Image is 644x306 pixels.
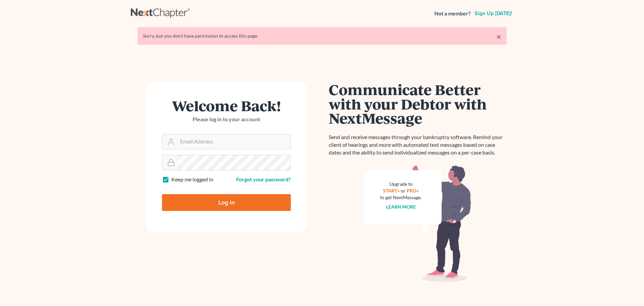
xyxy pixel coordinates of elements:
a: Learn more [386,204,416,210]
a: Forgot your password? [236,176,291,182]
p: Please log in to your account [162,116,291,123]
input: Email Address [177,134,290,149]
a: Sign up [DATE]! [473,11,513,16]
a: START+ [383,188,400,193]
input: Log In [162,194,291,211]
a: PRO+ [407,188,419,193]
a: × [496,33,501,41]
span: or [401,188,406,193]
div: Sorry, but you don't have permission to access this page [143,33,501,39]
div: Upgrade to [380,181,422,187]
label: Keep me logged in [171,176,213,183]
p: Send and receive messages through your bankruptcy software. Remind your client of hearings and mo... [329,133,506,157]
img: nextmessage_bg-59042aed3d76b12b5cd301f8e5b87938c9018125f34e5fa2b7a6b67550977c72.svg [364,165,471,282]
div: to get NextMessage. [380,194,422,201]
strong: Not a member? [434,10,471,17]
h1: Communicate Better with your Debtor with NextMessage [329,82,506,125]
h1: Welcome Back! [162,98,291,113]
